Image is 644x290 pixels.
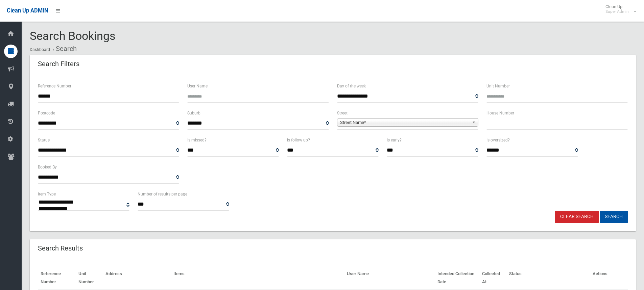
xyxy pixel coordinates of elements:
[486,109,514,117] label: House Number
[76,266,103,290] th: Unit Number
[30,29,116,43] span: Search Bookings
[486,82,510,90] label: Unit Number
[187,109,200,117] label: Suburb
[187,136,207,144] label: Is missed?
[344,266,435,290] th: User Name
[51,43,77,55] li: Search
[103,266,171,290] th: Address
[7,7,48,14] span: Clean Up ADMIN
[30,57,88,71] header: Search Filters
[138,190,187,198] label: Number of results per page
[287,136,310,144] label: Is follow up?
[38,163,57,171] label: Booked By
[506,266,590,290] th: Status
[486,136,510,144] label: Is oversized?
[38,266,76,290] th: Reference Number
[30,242,91,255] header: Search Results
[38,136,50,144] label: Status
[38,109,55,117] label: Postcode
[171,266,344,290] th: Items
[30,47,50,52] a: Dashboard
[600,211,628,223] button: Search
[38,190,56,198] label: Item Type
[605,9,629,14] small: Super Admin
[337,82,366,90] label: Day of the week
[435,266,479,290] th: Intended Collection Date
[38,82,71,90] label: Reference Number
[479,266,507,290] th: Collected At
[555,211,599,223] a: Clear Search
[340,118,469,127] span: Street Name*
[590,266,628,290] th: Actions
[337,109,348,117] label: Street
[602,4,636,14] span: Clean Up
[187,82,208,90] label: User Name
[387,136,402,144] label: Is early?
